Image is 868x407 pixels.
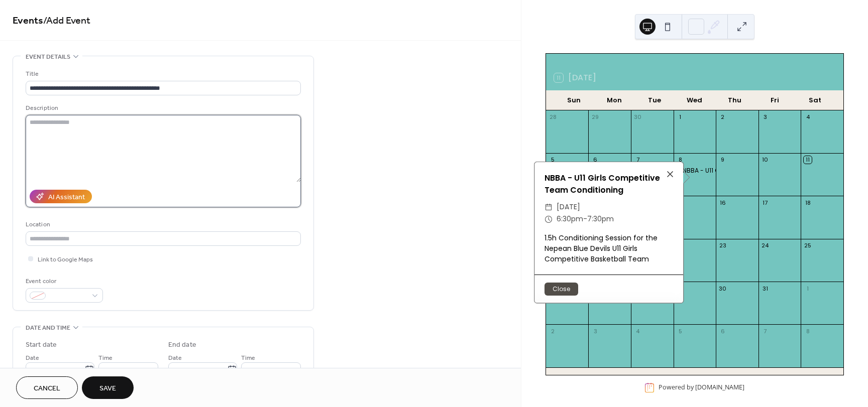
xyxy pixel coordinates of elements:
button: Close [545,283,578,296]
div: ​ [545,213,553,225]
div: 28 [549,113,557,121]
a: [DOMAIN_NAME] [695,383,744,392]
div: Title [26,69,299,79]
button: Cancel [16,376,78,399]
span: 7:30pm [587,213,614,225]
div: 6 [719,327,726,335]
div: 24 [762,242,769,249]
div: 18 [804,199,811,206]
a: Events [13,11,43,31]
div: Sat [795,90,835,110]
span: Time [241,353,255,363]
div: Event color [26,276,101,287]
div: 23 [719,242,726,249]
div: 30 [634,113,641,121]
div: 8 [804,327,811,335]
div: Powered by [659,383,744,392]
div: 1 [804,285,811,292]
span: / Add Event [43,11,90,31]
div: 7 [634,156,641,164]
div: 5 [549,156,557,164]
div: Sun [554,90,594,110]
div: 31 [762,285,769,292]
div: Fri [755,90,795,110]
button: Save [82,376,134,399]
div: [DATE] [546,54,843,66]
div: Tue [634,90,675,110]
span: Save [99,383,116,394]
span: Date and time [26,323,70,333]
div: 25 [804,242,811,249]
div: 5 [677,327,684,335]
div: 4 [804,113,811,121]
div: 8 [677,156,684,164]
div: NBBA - U11 Girls Competitive Team Conditioning [534,172,683,196]
div: 10 [762,156,769,164]
div: 3 [591,327,599,335]
div: 30 [719,285,726,292]
div: Thu [715,90,755,110]
div: 17 [762,199,769,206]
div: 3 [762,113,769,121]
div: 11 [804,156,811,164]
div: 1 [677,113,684,121]
span: Date [168,353,182,363]
div: 2 [719,113,726,121]
div: Wed [675,90,715,110]
div: 4 [634,327,641,335]
span: 6:30pm [557,213,583,225]
div: Mon [594,90,634,110]
span: - [583,213,587,225]
span: Event details [26,52,70,62]
div: AI Assistant [48,192,85,203]
span: Cancel [34,383,60,394]
div: ​ [545,201,553,213]
span: [DATE] [557,201,580,213]
button: AI Assistant [30,190,92,203]
span: Date [26,353,39,363]
div: Description [26,103,299,113]
span: Time [98,353,113,363]
div: End date [168,340,196,350]
div: 6 [591,156,599,164]
div: Start date [26,340,57,350]
div: Location [26,219,299,230]
div: 29 [591,113,599,121]
div: 9 [719,156,726,164]
span: Link to Google Maps [38,254,93,265]
div: 2 [549,327,557,335]
div: 16 [719,199,726,206]
div: 1.5h Conditioning Session for the Nepean Blue Devils U11 Girls Competitive Basketball Team [534,233,683,264]
div: NBBA - U11 Girls Competitive Team Conditioning [674,167,716,175]
div: 7 [762,327,769,335]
